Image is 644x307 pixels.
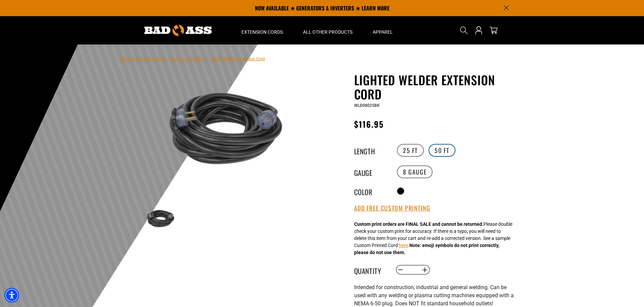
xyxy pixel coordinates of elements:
[120,57,166,61] a: Bad Ass Extension Cords
[354,284,514,307] span: Intended for construction, industrial and general welding. Can be used with any welding or plasma...
[207,57,208,61] span: ›
[144,25,212,36] img: Bad Ass Extension Cords
[241,29,283,35] span: Extension Cords
[397,165,433,178] label: 8 Gauge
[293,16,363,44] summary: All Other Products
[397,144,424,157] label: 25 FT
[231,16,293,44] summary: Extension Cords
[373,29,393,35] span: Apparel
[354,221,512,256] div: Please double check your custom print for accuracy. If there is a typo, you will need to delete t...
[209,57,265,61] span: Lighted Welder Extension Cord
[140,206,179,232] img: black
[354,205,431,212] button: Add Free Custom Printing
[354,103,380,108] span: WLD08025BK
[354,167,388,176] legend: Gauge
[120,55,265,63] nav: breadcrumbs
[363,16,403,44] summary: Apparel
[459,25,469,36] summary: Search
[303,29,352,35] span: All Other Products
[399,242,408,249] button: here
[488,26,499,34] a: cart
[354,146,388,155] legend: Length
[354,266,388,274] label: Quantity
[4,288,19,303] div: Accessibility Menu
[354,187,388,195] legend: Color
[167,57,168,61] span: ›
[354,243,499,255] strong: Note: emoji symbols do not print correctly, please do not use them.
[170,57,205,61] a: Return to Collection
[354,221,483,227] strong: Custom print orders are FINAL SALE and cannot be returned.
[354,118,384,130] span: $116.95
[429,144,455,157] label: 50 FT
[473,16,484,44] a: Open this option
[140,74,302,182] img: black
[354,73,519,101] h1: Lighted Welder Extension Cord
